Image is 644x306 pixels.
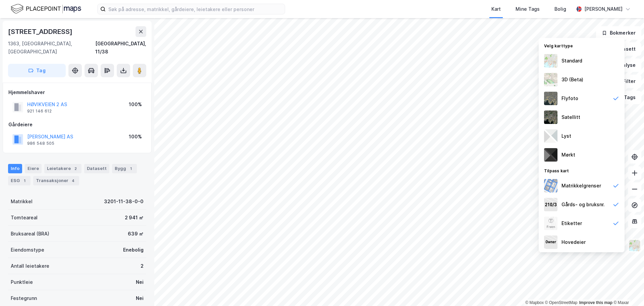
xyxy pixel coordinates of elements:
[141,262,144,270] div: 2
[123,246,144,254] div: Enebolig
[579,300,612,305] a: Improve this map
[11,3,81,15] img: logo.f888ab2527a4732fd821a326f86c7f29.svg
[544,217,557,230] img: Z
[554,5,566,13] div: Bolig
[561,94,578,102] div: Flyfoto
[127,165,134,172] div: 1
[544,179,557,192] img: cadastreBorders.cfe08de4b5ddd52a10de.jpeg
[25,164,42,173] div: Eiere
[129,100,142,108] div: 100%
[11,262,49,270] div: Antall leietakere
[544,198,557,211] img: cadastreKeys.547ab17ec502f5a4ef2b.jpeg
[628,239,641,252] img: Z
[136,278,144,286] div: Nei
[125,214,144,222] div: 2 941 ㎡
[72,165,79,172] div: 2
[8,121,146,129] div: Gårdeiere
[129,133,142,141] div: 100%
[95,40,146,56] div: [GEOGRAPHIC_DATA], 11/38
[544,73,557,86] img: Z
[8,26,74,37] div: [STREET_ADDRESS]
[136,294,144,302] div: Nei
[539,164,625,176] div: Tilpass kart
[561,182,601,190] div: Matrikkelgrenser
[544,129,557,143] img: luj3wr1y2y3+OchiMxRmMxRlscgabnMEmZ7DJGWxyBpucwSZnsMkZbHIGm5zBJmewyRlscgabnMEmZ7DJGWxyBpucwSZnsMkZ...
[84,164,109,173] div: Datasett
[128,230,144,238] div: 639 ㎡
[584,5,623,13] div: [PERSON_NAME]
[610,274,644,306] div: Kontrollprogram for chat
[561,113,580,121] div: Satellitt
[544,235,557,249] img: majorOwner.b5e170eddb5c04bfeeff.jpeg
[610,274,644,306] iframe: Chat Widget
[609,75,641,88] button: Filter
[33,176,79,185] div: Transaksjoner
[544,148,557,162] img: nCdM7BzjoCAAAAAElFTkSuQmCC
[106,4,285,14] input: Søk på adresse, matrikkel, gårdeiere, leietakere eller personer
[27,141,54,146] div: 986 548 505
[27,108,52,114] div: 921 146 612
[525,300,544,305] a: Mapbox
[561,201,605,209] div: Gårds- og bruksnr.
[11,214,38,222] div: Tomteareal
[11,198,33,206] div: Matrikkel
[8,164,22,173] div: Info
[596,26,641,40] button: Bokmerker
[561,132,571,140] div: Lyst
[491,5,501,13] div: Kart
[11,278,33,286] div: Punktleie
[70,177,76,184] div: 4
[610,91,641,104] button: Tags
[21,177,28,184] div: 1
[544,111,557,124] img: 9k=
[561,238,586,246] div: Hovedeier
[11,294,37,302] div: Festegrunn
[8,88,146,96] div: Hjemmelshaver
[561,76,583,84] div: 3D (Beta)
[11,230,49,238] div: Bruksareal (BRA)
[545,300,578,305] a: OpenStreetMap
[561,57,582,65] div: Standard
[561,219,582,227] div: Etiketter
[11,246,44,254] div: Eiendomstype
[104,198,144,206] div: 3201-11-38-0-0
[544,92,557,105] img: Z
[112,164,137,173] div: Bygg
[516,5,540,13] div: Mine Tags
[44,164,82,173] div: Leietakere
[561,151,575,159] div: Mørkt
[8,40,95,56] div: 1363, [GEOGRAPHIC_DATA], [GEOGRAPHIC_DATA]
[8,64,66,77] button: Tag
[544,54,557,68] img: Z
[539,39,625,51] div: Velg karttype
[8,176,31,185] div: ESG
